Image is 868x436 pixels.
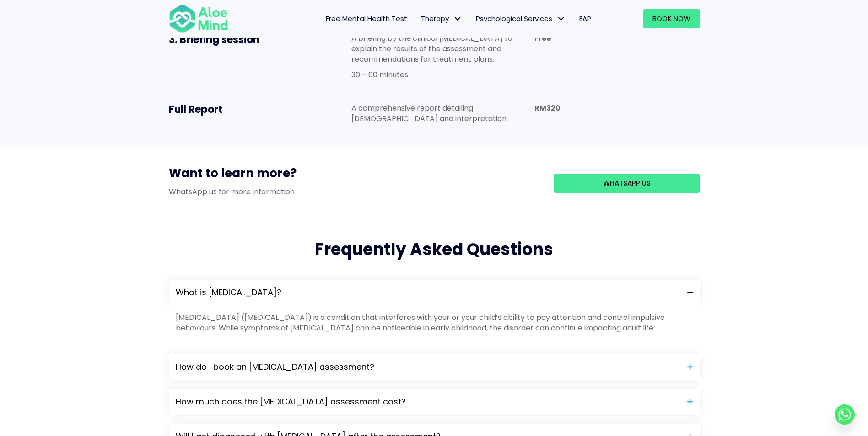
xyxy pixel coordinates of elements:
[176,287,680,298] span: What is [MEDICAL_DATA]?
[572,9,598,28] a: EAP
[176,312,693,333] p: [MEDICAL_DATA] ([MEDICAL_DATA]) is a condition that interferes with your or your child’s ability ...
[169,32,259,47] span: 3. Briefing session
[469,9,572,28] a: Psychological ServicesPsychological Services: submenu
[351,33,516,65] p: A briefing by the clinical [MEDICAL_DATA] to explain the results of the assessment and recommenda...
[421,14,462,23] span: Therapy
[169,165,540,186] h3: Want to learn more?
[240,9,598,28] nav: Menu
[176,396,680,408] span: How much does the [MEDICAL_DATA] assessment cost?
[534,103,561,113] b: RM320
[835,404,855,425] a: Whatsapp
[555,12,568,26] span: Psychological Services: submenu
[169,4,228,34] img: Aloe mind Logo
[643,9,700,28] a: Book Now
[326,14,407,23] span: Free Mental Health Test
[603,178,651,188] span: WhatsApp us
[652,14,690,23] span: Book Now
[351,69,516,80] p: 30 – 60 minutes
[554,174,700,193] a: WhatsApp us
[315,238,553,261] span: Frequently Asked Questions
[319,9,414,28] a: Free Mental Health Test
[169,102,223,117] span: Full Report
[351,103,516,124] p: A comprehensive report detailing [DEMOGRAPHIC_DATA] and interpretation.
[476,14,566,23] span: Psychological Services
[579,14,591,23] span: EAP
[169,186,540,197] p: WhatsApp us for more information
[176,361,680,373] span: How do I book an [MEDICAL_DATA] assessment?
[451,12,464,26] span: Therapy: submenu
[414,9,469,28] a: TherapyTherapy: submenu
